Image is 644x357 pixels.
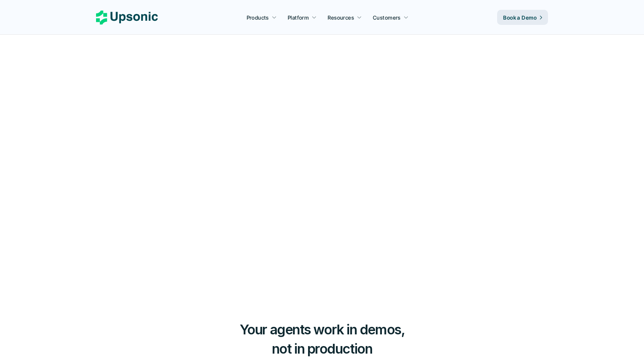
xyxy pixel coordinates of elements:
a: Products [242,11,281,24]
a: Book a Demo [289,182,355,201]
p: Products [247,14,269,21]
p: Book a Demo [299,186,339,197]
span: not in production [272,340,372,357]
p: Platform [288,14,309,21]
span: Your agents work in demos, [240,321,405,338]
p: Customers [373,14,401,21]
p: Book a Demo [503,14,537,21]
a: Book a Demo [497,10,548,25]
p: From onboarding to compliance to settlement to autonomous control. Work with %82 more efficiency ... [200,135,444,157]
h2: Agentic AI Platform for FinTech Operations [190,62,453,113]
p: Resources [328,14,354,21]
